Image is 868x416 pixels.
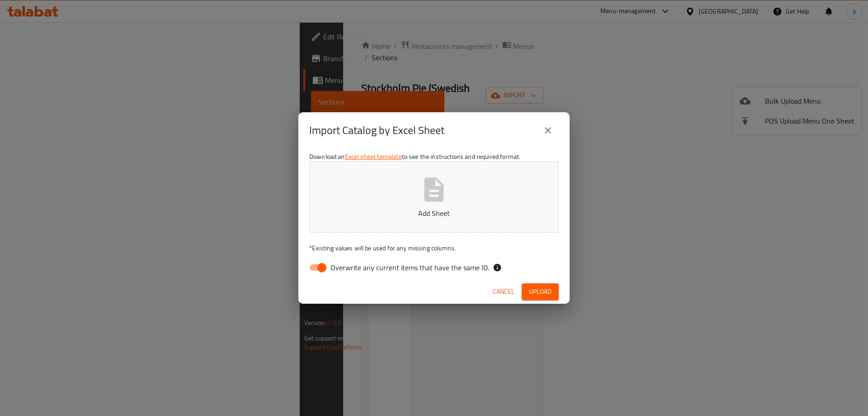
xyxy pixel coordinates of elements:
[309,161,559,233] button: Add Sheet
[309,244,559,253] p: Existing values will be used for any missing columns.
[537,120,559,141] button: close
[323,208,545,219] p: Add Sheet
[493,286,514,297] span: Cancel
[345,151,402,163] a: Excel sheet template
[529,286,552,297] span: Upload
[522,283,559,300] button: Upload
[298,148,570,280] div: Download an to see the instructions and required format.
[493,263,502,272] svg: If the overwrite option isn't selected, then the items that match an existing ID will be ignored ...
[330,262,489,273] span: Overwrite any current items that have the same ID.
[489,283,518,300] button: Cancel
[309,123,444,138] h2: Import Catalog by Excel Sheet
